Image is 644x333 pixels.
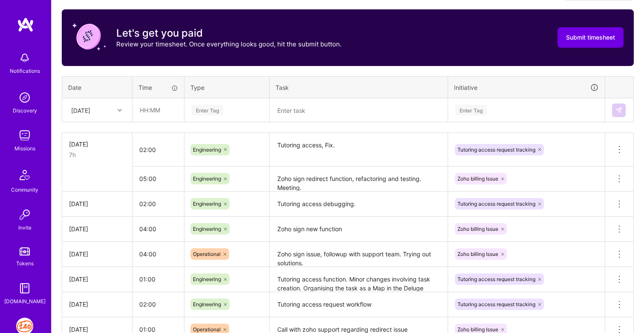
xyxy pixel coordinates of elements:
div: [DATE] [71,106,90,115]
textarea: Zoho sign issue, followup with support team. Trying out solutions. [270,243,447,266]
div: Initiative [454,83,599,92]
th: Date [62,76,132,98]
input: HH:MM [132,167,184,190]
span: Zoho billing Issue [457,175,498,182]
th: Type [184,76,270,98]
textarea: Tutoring access request workflow [270,293,447,316]
span: Operational [193,251,221,257]
img: Submit [615,107,622,114]
div: Notifications [10,66,40,75]
span: Engineering [193,201,221,207]
div: Enter Tag [455,103,487,117]
img: coin [72,20,106,54]
span: Zoho billing Issue [457,326,498,333]
h3: Let's get you paid [116,27,342,40]
div: Missions [14,144,35,153]
span: Tutoring access request tracking [457,301,535,307]
input: HH:MM [132,293,184,316]
div: Community [11,185,38,194]
textarea: Zoho sign redirect function, refactoring and testing. Meeting. [270,167,447,191]
span: Engineering [193,301,221,307]
th: Task [270,76,448,98]
span: Engineering [193,175,221,182]
input: HH:MM [132,138,184,161]
span: Zoho billing Issue [457,226,498,232]
div: Time [138,83,178,92]
div: [DATE] [69,140,125,149]
div: Discovery [13,106,37,115]
span: Tutoring access request tracking [457,276,535,282]
div: [DATE] [69,250,125,258]
img: discovery [16,89,33,106]
img: teamwork [16,127,33,144]
div: [DATE] [69,199,125,208]
span: Engineering [193,226,221,232]
div: Invite [18,223,32,232]
span: Engineering [193,146,221,153]
textarea: Zoho sign new function [270,218,447,241]
textarea: Tutoring access, Fix. [270,134,447,166]
span: Engineering [193,276,221,282]
div: 7h [69,150,125,159]
input: HH:MM [132,243,184,265]
img: logo [17,17,34,32]
input: HH:MM [132,192,184,215]
div: [DATE] [69,300,125,309]
textarea: Tutoring access debugging. [270,192,447,216]
i: icon Chevron [118,108,122,112]
input: HH:MM [133,99,184,121]
div: [DATE] [69,275,125,284]
img: guide book [16,280,33,297]
img: tokens [20,247,30,255]
div: Enter Tag [192,103,223,117]
img: bell [16,49,33,66]
span: Tutoring access request tracking [457,201,535,207]
div: Tokens [16,259,34,268]
input: HH:MM [132,218,184,240]
span: Zoho billing Issue [457,251,498,257]
span: Tutoring access request tracking [457,146,535,153]
button: Submit timesheet [558,27,624,48]
img: Invite [16,206,33,223]
p: Review your timesheet. Once everything looks good, hit the submit button. [116,40,342,49]
textarea: Tutoring access function. Minor changes involving task creation. Organising the task as a Map in ... [270,268,447,291]
div: [DATE] [69,224,125,233]
span: Operational [193,326,221,333]
span: Submit timesheet [566,33,615,42]
img: Community [14,165,35,185]
div: [DOMAIN_NAME] [4,297,46,306]
input: HH:MM [132,268,184,290]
